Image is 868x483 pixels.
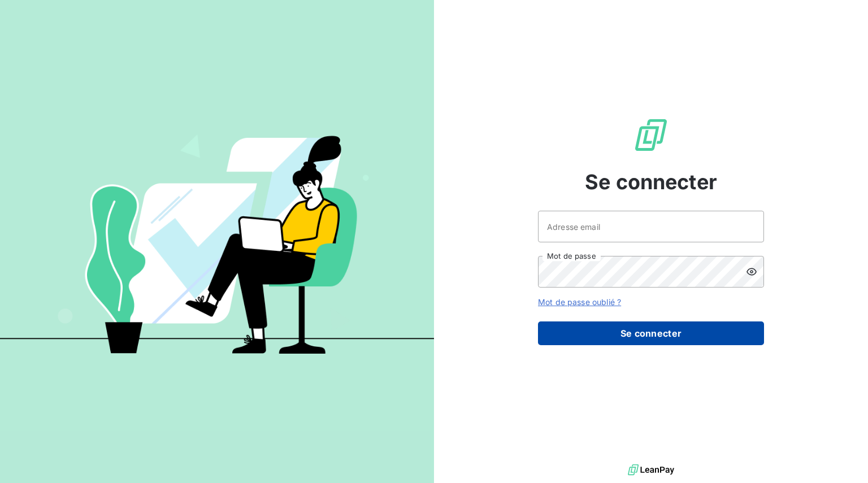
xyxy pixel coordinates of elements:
button: Se connecter [538,321,764,345]
img: Logo LeanPay [633,117,669,153]
a: Mot de passe oublié ? [538,297,621,307]
span: Se connecter [585,167,717,197]
input: placeholder [538,211,764,242]
img: logo [628,462,674,478]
